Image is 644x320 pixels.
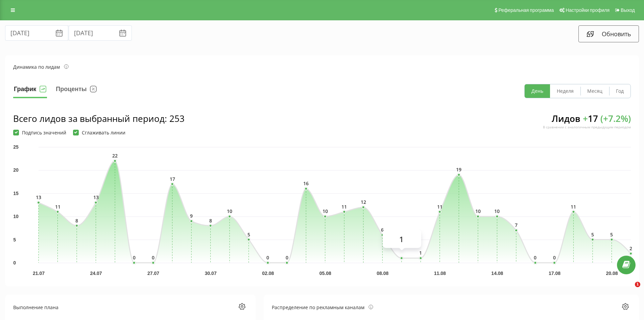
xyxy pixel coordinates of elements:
[319,271,331,276] text: 05.08
[13,167,19,173] text: 20
[73,130,125,135] label: Сглаживать линии
[491,271,503,276] text: 14.08
[629,245,632,252] text: 2
[205,271,217,276] text: 30.07
[381,227,384,233] text: 6
[361,199,366,205] text: 12
[553,254,556,261] text: 0
[190,213,193,219] text: 9
[133,254,136,261] text: 0
[621,282,637,298] iframe: Intercom live chat
[419,250,422,256] text: 1
[525,84,550,98] button: День
[437,204,443,210] text: 11
[13,144,19,150] text: 25
[13,84,47,98] button: График
[534,254,536,261] text: 0
[609,84,630,98] button: Год
[498,7,554,13] span: Реферальная программа
[583,112,588,125] span: +
[543,112,631,135] div: Лидов 17
[606,271,618,276] text: 20.08
[610,231,613,238] text: 5
[550,84,580,98] button: Неделя
[635,282,640,287] span: 1
[209,217,212,224] text: 8
[13,237,16,242] text: 5
[247,231,250,238] text: 5
[262,271,274,276] text: 02.08
[13,112,185,125] div: Всего лидов за выбранный период : 253
[13,63,69,70] div: Динамика по лидам
[434,271,446,276] text: 11.08
[515,222,518,228] text: 7
[13,191,19,196] text: 15
[578,25,639,42] button: Обновить
[13,260,16,265] text: 0
[227,208,232,214] text: 10
[90,271,102,276] text: 24.07
[272,304,373,311] div: Распределение по рекламным каналам
[377,271,388,276] text: 08.08
[591,231,594,238] text: 5
[170,176,175,182] text: 17
[399,234,404,244] text: 1
[323,208,328,214] text: 10
[341,204,347,210] text: 11
[543,125,631,129] div: В сравнении с аналогичным предыдущим периодом
[456,166,461,173] text: 19
[266,254,269,261] text: 0
[33,271,45,276] text: 21.07
[13,304,58,311] div: Выполнение плана
[55,204,61,210] text: 11
[13,130,66,135] label: Подпись значений
[93,194,99,200] text: 13
[566,7,610,13] span: Настройки профиля
[600,112,631,125] span: ( + 7.2 %)
[152,254,154,261] text: 0
[475,208,481,214] text: 10
[286,254,288,261] text: 0
[303,180,309,187] text: 16
[549,271,560,276] text: 17.08
[55,84,97,98] button: Проценты
[36,194,41,200] text: 13
[75,217,78,224] text: 8
[13,214,19,219] text: 10
[494,208,500,214] text: 10
[580,84,609,98] button: Месяц
[571,204,576,210] text: 11
[147,271,159,276] text: 27.07
[112,152,118,159] text: 22
[621,7,635,13] span: Выход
